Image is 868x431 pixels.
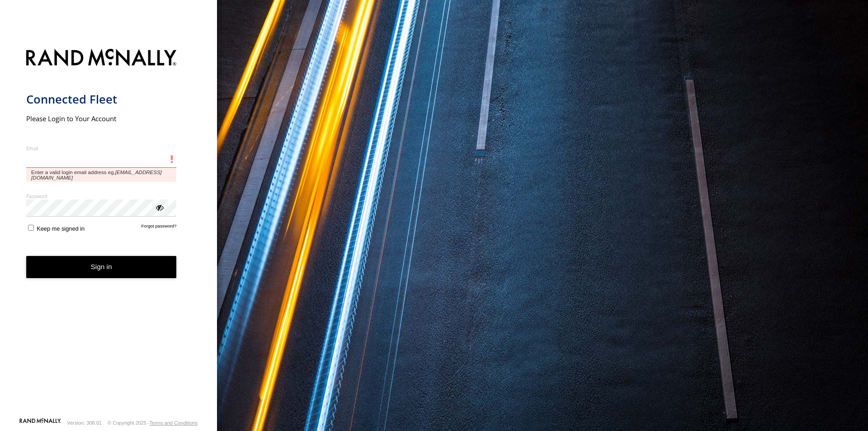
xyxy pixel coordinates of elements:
label: Email [26,145,177,152]
img: Rand McNally [26,47,177,70]
label: Password [26,193,177,199]
a: Visit our Website [19,418,61,427]
span: Enter a valid login email address eg. [26,168,177,182]
h2: Please Login to Your Account [26,114,177,123]
a: Forgot password? [142,223,177,232]
div: © Copyright 2025 - [108,420,198,426]
div: Version: 308.01 [67,420,102,426]
div: ViewPassword [155,203,164,212]
input: Keep me signed in [28,225,34,231]
button: Sign in [26,256,177,278]
h1: Connected Fleet [26,92,177,107]
span: Keep me signed in [37,225,85,232]
form: main [26,43,191,417]
a: Terms and Conditions [150,420,198,426]
em: [EMAIL_ADDRESS][DOMAIN_NAME] [31,170,162,180]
